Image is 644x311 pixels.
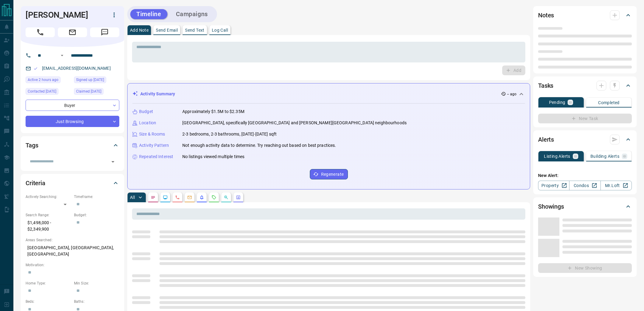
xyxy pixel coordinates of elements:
p: Add Note [130,28,149,32]
p: Send Text [185,28,205,32]
div: Thu Sep 11 2025 [26,88,71,97]
p: -- ago [507,91,516,97]
p: Pending [549,100,565,104]
h2: Notes [538,10,554,20]
button: Regenerate [310,169,348,179]
svg: Requests [212,195,216,200]
p: Timeframe: [74,194,119,200]
p: Log Call [212,28,228,32]
svg: Agent Actions [236,195,241,200]
p: Actively Searching: [26,194,71,200]
div: Sun Sep 14 2025 [26,76,71,85]
p: Home Type: [26,281,71,286]
svg: Opportunities [224,195,229,200]
svg: Notes [151,195,156,200]
h2: Showings [538,202,564,211]
p: [GEOGRAPHIC_DATA], [GEOGRAPHIC_DATA], [GEOGRAPHIC_DATA] [26,243,119,259]
div: Tags [26,138,119,153]
p: No listings viewed multiple times [182,154,244,160]
p: Beds: [26,299,71,304]
span: Email [58,27,87,37]
p: All [130,195,135,200]
p: Repeated Interest [139,154,173,160]
div: Notes [538,8,632,23]
p: Motivation: [26,262,119,268]
button: Timeline [130,9,167,19]
svg: Listing Alerts [199,195,204,200]
p: Activity Pattern [139,142,169,149]
svg: Calls [175,195,180,200]
p: Send Email [156,28,178,32]
h2: Tasks [538,81,553,90]
a: Property [538,181,569,190]
p: Not enough activity data to determine. Try reaching out based on best practices. [182,142,336,149]
p: Building Alerts [590,154,619,158]
h2: Criteria [26,178,45,188]
svg: Emails [187,195,192,200]
svg: Email Valid [33,66,38,71]
p: Location [139,120,156,126]
span: Call [26,27,55,37]
h2: Alerts [538,135,554,144]
p: Completed [598,101,620,105]
div: Buyer [26,100,119,111]
a: Condos [569,181,600,190]
p: [GEOGRAPHIC_DATA], specifically [GEOGRAPHIC_DATA] and [PERSON_NAME][GEOGRAPHIC_DATA] neighbourhoods [182,120,407,126]
div: Just Browsing [26,116,119,127]
p: Areas Searched: [26,237,119,243]
span: Message [90,27,119,37]
a: Mr.Loft [600,181,632,190]
div: Alerts [538,132,632,147]
button: Open [58,52,66,59]
span: Signed up [DATE] [76,77,104,83]
p: $1,498,000 - $2,349,900 [26,218,71,234]
span: Claimed [DATE] [76,88,101,94]
p: Size & Rooms [139,131,165,137]
p: Budget: [74,212,119,218]
div: Showings [538,199,632,214]
svg: Lead Browsing Activity [163,195,168,200]
p: Baths: [74,299,119,304]
p: Listing Alerts [544,154,570,158]
span: Active 2 hours ago [28,77,58,83]
div: Tasks [538,78,632,93]
p: Activity Summary [140,91,175,97]
p: Budget [139,108,153,115]
p: Approximately $1.5M to $2.35M [182,108,244,115]
div: Criteria [26,176,119,190]
button: Campaigns [170,9,214,19]
p: 2-3 bedrooms, 2-3 bathrooms, [DATE]-[DATE] sqft [182,131,277,137]
p: New Alert: [538,172,632,179]
button: Open [109,157,117,166]
div: Sat Aug 30 2025 [74,88,119,97]
a: [EMAIL_ADDRESS][DOMAIN_NAME] [42,66,111,71]
h2: Tags [26,140,38,150]
h1: [PERSON_NAME] [26,10,100,20]
span: Contacted [DATE] [28,88,56,94]
div: Sat Aug 30 2025 [74,76,119,85]
p: Search Range: [26,212,71,218]
p: Min Size: [74,281,119,286]
div: Activity Summary-- ago [132,88,525,100]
